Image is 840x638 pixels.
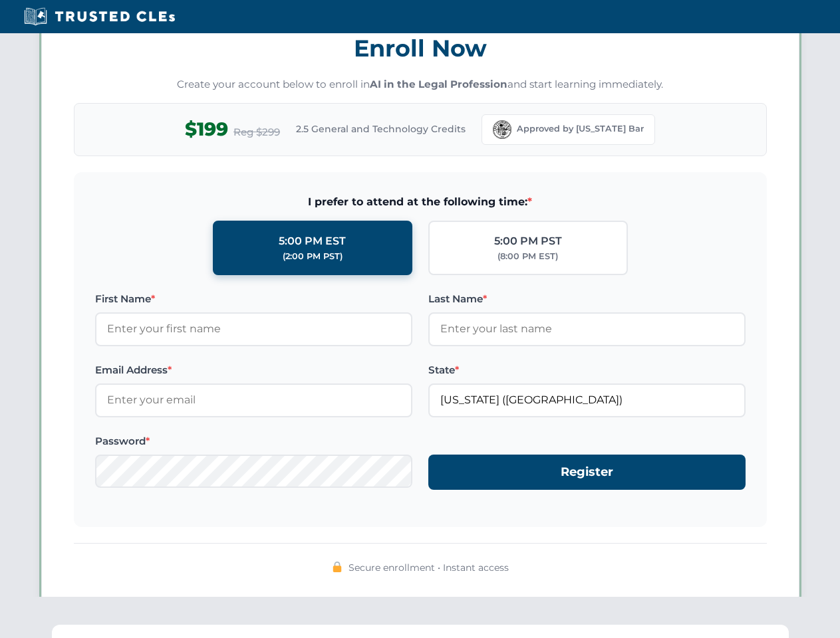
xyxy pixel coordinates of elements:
[95,383,412,417] input: Enter your email
[428,455,746,490] button: Register
[279,233,346,250] div: 5:00 PM EST
[428,362,746,378] label: State
[20,7,179,27] img: Trusted CLEs
[74,77,767,92] p: Create your account below to enroll in and start learning immediately.
[74,27,767,69] h3: Enroll Now
[95,291,412,307] label: First Name
[497,250,558,263] div: (8:00 PM EST)
[95,193,746,211] span: I prefer to attend at the following time:
[233,124,280,140] span: Reg $299
[283,250,343,263] div: (2:00 PM PST)
[296,122,466,136] span: 2.5 General and Technology Credits
[428,312,746,346] input: Enter your last name
[428,383,746,417] input: Florida (FL)
[370,78,507,90] strong: AI in the Legal Profession
[493,120,511,139] img: Florida Bar
[95,433,412,449] label: Password
[95,312,412,346] input: Enter your first name
[517,122,644,136] span: Approved by [US_STATE] Bar
[185,114,228,144] span: $199
[428,291,746,307] label: Last Name
[332,562,343,572] img: 🔒
[349,560,509,575] span: Secure enrollment • Instant access
[494,233,562,250] div: 5:00 PM PST
[95,362,412,378] label: Email Address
